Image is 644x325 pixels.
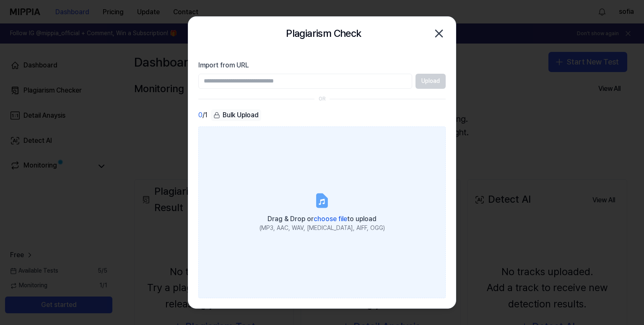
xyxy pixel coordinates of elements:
[198,109,208,121] div: / 1
[267,215,377,223] span: Drag & Drop or to upload
[211,109,261,121] button: Bulk Upload
[198,60,446,70] label: Import from URL
[260,224,385,232] div: (MP3, AAC, WAV, [MEDICAL_DATA], AIFF, OGG)
[198,110,203,120] span: 0
[319,95,326,103] div: OR
[211,109,261,121] div: Bulk Upload
[286,26,361,41] h2: Plagiarism Check
[314,215,347,223] span: choose file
